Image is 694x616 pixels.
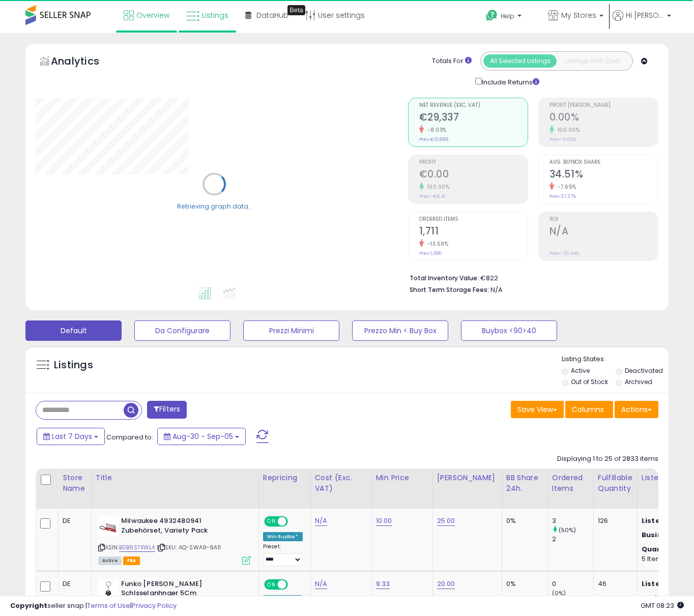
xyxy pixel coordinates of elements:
button: All Selected Listings [483,54,557,68]
button: Columns [565,401,613,418]
label: Deactivated [625,366,663,375]
span: Aug-30 - Sep-05 [172,431,233,442]
div: Tooltip anchor [287,5,305,15]
small: (0%) [552,589,566,597]
small: 100.00% [424,183,450,191]
button: Default [25,320,122,341]
div: Ordered Items [552,473,589,494]
div: Win BuyBox * [263,532,303,541]
div: Displaying 1 to 25 of 2833 items [557,454,658,464]
div: Store Name [63,473,87,494]
button: Save View [511,401,564,418]
div: BB Share 24h. [506,473,543,494]
span: Hi [PERSON_NAME] [626,10,664,20]
a: 20.00 [437,579,455,589]
div: DE [63,516,83,525]
span: Avg. Buybox Share [550,160,658,165]
a: Help [478,2,539,33]
span: ON [265,517,278,526]
button: Aug-30 - Sep-05 [157,428,246,445]
div: Min Price [376,473,428,483]
h2: N/A [550,225,658,239]
div: 46 [598,579,629,589]
b: Listed Price: [642,579,688,589]
li: €822 [410,271,651,283]
h2: €29,337 [419,111,528,125]
div: seller snap | | [10,601,177,611]
small: -8.03% [424,126,447,134]
label: Archived [625,377,652,386]
span: Overview [136,10,169,20]
span: Profit [PERSON_NAME] [550,103,658,108]
div: Title [96,473,254,483]
a: Hi [PERSON_NAME] [613,10,671,33]
span: 2025-09-13 08:23 GMT [641,601,684,610]
img: 31FbYF9Ct3L._SL40_.jpg [98,516,119,537]
span: Columns [572,404,604,415]
span: OFF [286,517,303,526]
p: Listing States: [562,355,669,364]
small: 100.00% [554,126,580,134]
span: N/A [490,285,503,295]
small: Prev: €31,898 [419,136,448,142]
button: Filters [147,401,187,419]
div: Include Returns [468,76,552,87]
button: Prezzo Min < Buy Box [352,320,448,341]
button: Buybox <90>40 [461,320,557,341]
div: Fulfillable Quantity [598,473,633,494]
small: Prev: -70.44% [550,250,579,256]
div: 126 [598,516,629,525]
label: Out of Stock [571,377,608,386]
h2: €0.00 [419,168,528,182]
h5: Listings [54,358,93,372]
div: Repricing [263,473,306,483]
small: (50%) [559,526,576,534]
b: Funko [PERSON_NAME] Schlsselanhnger 5Cm [121,579,245,601]
label: Active [571,366,590,375]
small: Prev: 37.37% [550,193,576,199]
span: Last 7 Days [52,431,92,442]
h2: 0.00% [550,111,658,125]
span: Net Revenue (Exc. VAT) [419,103,528,108]
button: Prezzi Minimi [243,320,339,341]
span: Ordered Items [419,217,528,222]
a: 10.00 [376,516,392,526]
div: 0 [552,579,593,589]
a: 9.33 [376,579,390,589]
button: Actions [615,401,658,418]
span: Profit [419,160,528,165]
div: Preset: [263,543,303,566]
small: -13.59% [424,240,449,248]
b: Short Term Storage Fees: [410,285,489,294]
small: Prev: 1,980 [419,250,442,256]
div: Retrieving graph data.. [177,201,251,211]
i: Get Help [485,9,498,22]
strong: Copyright [10,601,47,610]
div: 2 [552,535,593,544]
b: Total Inventory Value: [410,274,479,282]
button: Last 7 Days [37,428,105,445]
img: 310waQ0quAL._SL40_.jpg [98,579,119,600]
span: FBA [123,556,140,565]
div: Amazon AI * [263,595,303,604]
span: Help [501,12,514,20]
span: Compared to: [106,432,153,442]
a: N/A [315,516,327,526]
span: OFF [286,580,303,589]
h2: 34.51% [550,168,658,182]
a: Terms of Use [87,601,130,610]
span: ROI [550,217,658,222]
button: Listings With Cost [556,54,629,68]
div: ASIN: [98,516,251,564]
a: Privacy Policy [132,601,177,610]
div: Cost (Exc. VAT) [315,473,367,494]
button: Da Configurare [134,320,230,341]
div: 0% [506,579,540,589]
div: 3 [552,516,593,525]
a: N/A [315,579,327,589]
span: | SKU: AQ-SWA9-9A11 [157,543,221,551]
small: -7.65% [554,183,576,191]
div: DE [63,579,83,589]
small: Prev: -0.02% [550,136,576,142]
span: All listings currently available for purchase on Amazon [98,556,122,565]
